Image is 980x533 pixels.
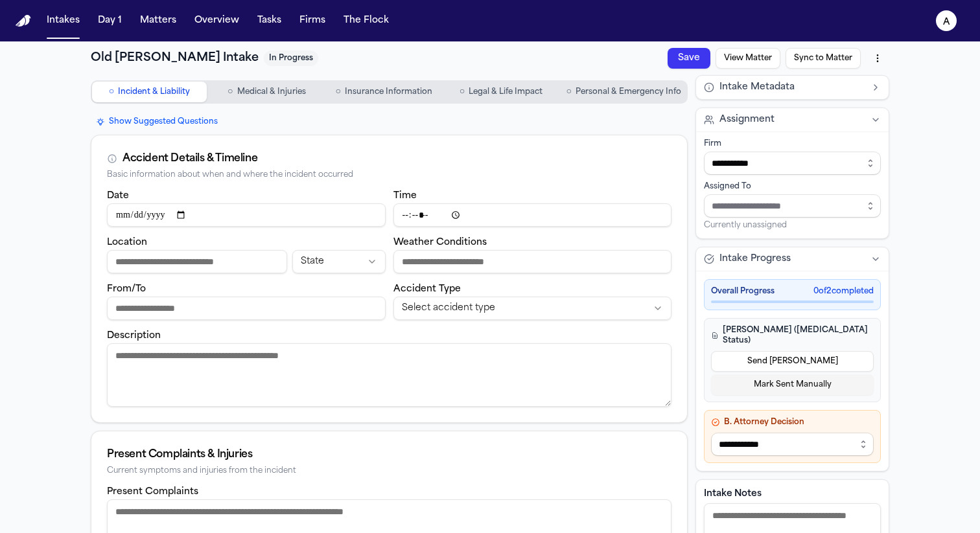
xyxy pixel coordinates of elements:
[107,343,671,407] textarea: Incident description
[716,48,780,69] button: View Matter
[335,85,340,98] span: ○
[813,286,874,297] span: 0 of 2 completed
[264,51,318,66] span: In Progress
[444,82,559,102] button: Go to Legal & Life Impact
[696,247,889,271] button: Intake Progress
[107,238,147,247] label: Location
[16,15,31,27] img: Finch Logo
[393,203,672,227] input: Incident time
[719,253,791,266] span: Intake Progress
[91,49,259,67] h1: Old [PERSON_NAME] Intake
[327,82,441,102] button: Go to Insurance Information
[719,113,775,126] span: Assignment
[696,76,889,99] button: Intake Metadata
[566,85,572,98] span: ○
[107,331,161,341] label: Description
[866,47,889,70] button: More actions
[576,87,681,97] span: Personal & Emergency Info
[292,250,385,273] button: Incident state
[107,191,129,201] label: Date
[393,284,461,294] label: Accident Type
[668,48,710,69] button: Save
[561,82,686,102] button: Go to Personal & Emergency Info
[696,108,889,131] button: Assignment
[122,151,257,166] div: Accident Details & Timeline
[469,87,542,97] span: Legal & Life Impact
[107,170,671,180] div: Basic information about when and where the incident occurred
[107,250,287,273] input: Incident location
[711,325,874,346] h4: [PERSON_NAME] ([MEDICAL_DATA] Status)
[294,9,331,32] button: Firms
[107,487,198,497] label: Present Complaints
[107,284,146,294] label: From/To
[227,85,233,98] span: ○
[704,139,881,149] div: Firm
[41,9,85,32] button: Intakes
[460,85,465,98] span: ○
[704,220,787,231] span: Currently unassigned
[719,81,795,94] span: Intake Metadata
[345,87,432,97] span: Insurance Information
[107,466,671,476] div: Current symptoms and injuries from the incident
[393,191,417,201] label: Time
[109,85,114,98] span: ○
[189,9,244,32] button: Overview
[93,9,127,32] button: Day 1
[711,417,874,427] h4: B. Attorney Decision
[786,48,861,69] button: Sync to Matter
[107,203,386,227] input: Incident date
[252,9,286,32] button: Tasks
[118,87,190,97] span: Incident & Liability
[704,488,881,501] label: Intake Notes
[135,9,181,32] button: Matters
[91,114,223,130] button: Show Suggested Questions
[393,250,672,273] input: Weather conditions
[107,447,671,462] div: Present Complaints & Injuries
[393,238,487,247] label: Weather Conditions
[338,9,394,32] button: The Flock
[16,15,31,27] a: Home
[107,297,386,320] input: From/To destination
[209,82,324,102] button: Go to Medical & Injuries
[704,194,881,218] input: Assign to staff member
[711,286,775,297] span: Overall Progress
[704,152,881,175] input: Select firm
[711,374,874,395] button: Mark Sent Manually
[237,87,306,97] span: Medical & Injuries
[704,181,881,192] div: Assigned To
[711,351,874,372] button: Send [PERSON_NAME]
[92,82,207,102] button: Go to Incident & Liability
